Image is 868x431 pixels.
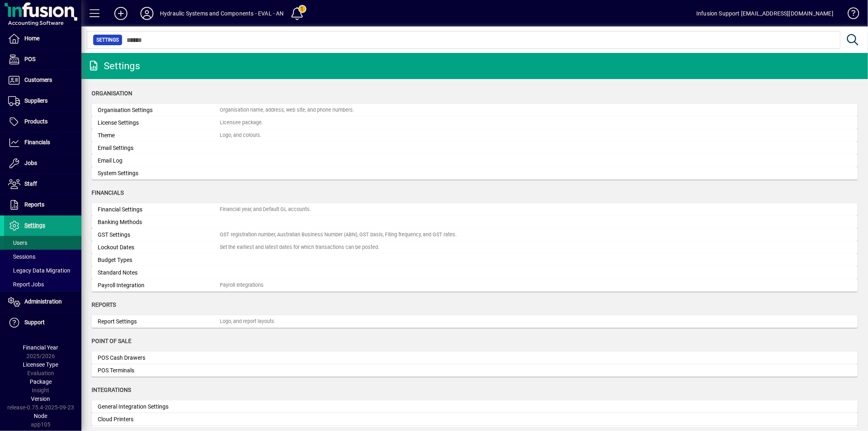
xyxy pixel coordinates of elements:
[98,169,220,178] div: System Settings
[24,97,48,104] span: Suppliers
[23,344,59,351] span: Financial Year
[92,301,116,308] span: Reports
[92,90,132,97] span: Organisation
[98,131,220,140] div: Theme
[4,132,81,153] a: Financials
[220,106,354,114] div: Organisation name, address, web site, and phone numbers.
[92,203,858,216] a: Financial SettingsFinancial year, and Default GL accounts.
[92,154,858,167] a: Email Log
[24,319,45,325] span: Support
[92,279,858,292] a: Payroll IntegrationPayroll Integrations
[24,139,50,145] span: Financials
[92,129,858,142] a: ThemeLogo, and colours.
[98,354,220,362] div: POS Cash Drawers
[98,144,220,152] div: Email Settings
[160,7,284,20] div: Hydraulic Systems and Components - EVAL - AN
[98,218,220,226] div: Banking Methods
[24,222,45,229] span: Settings
[220,132,261,139] div: Logo, and colours.
[98,119,220,127] div: License Settings
[8,281,44,288] span: Report Jobs
[220,119,263,127] div: Licensee package.
[24,160,37,166] span: Jobs
[92,142,858,154] a: Email Settings
[92,364,858,377] a: POS Terminals
[4,264,81,277] a: Legacy Data Migration
[4,49,81,70] a: POS
[92,189,124,196] span: Financials
[4,153,81,174] a: Jobs
[92,104,858,117] a: Organisation SettingsOrganisation name, address, web site, and phone numbers.
[108,6,134,21] button: Add
[92,338,131,344] span: Point of Sale
[220,244,379,251] div: Set the earliest and latest dates for which transactions can be posted.
[92,266,858,279] a: Standard Notes
[98,268,220,277] div: Standard Notes
[98,243,220,252] div: Lockout Dates
[24,180,37,187] span: Staff
[92,117,858,129] a: License SettingsLicensee package.
[23,361,59,368] span: Licensee Type
[4,174,81,194] a: Staff
[98,231,220,239] div: GST Settings
[34,413,48,419] span: Node
[4,312,81,333] a: Support
[92,315,858,328] a: Report SettingsLogo, and report layouts.
[4,195,81,215] a: Reports
[92,241,858,254] a: Lockout DatesSet the earliest and latest dates for which transactions can be posted.
[98,366,220,375] div: POS Terminals
[4,70,81,90] a: Customers
[92,229,858,241] a: GST SettingsGST registration number, Australian Business Number (ABN), GST basis, Filing frequenc...
[31,396,50,402] span: Version
[24,201,44,208] span: Reports
[87,59,140,73] div: Settings
[8,267,70,274] span: Legacy Data Migration
[24,118,48,125] span: Products
[4,236,81,250] a: Users
[4,112,81,132] a: Products
[98,256,220,264] div: Budget Types
[92,216,858,229] a: Banking Methods
[8,240,27,246] span: Users
[220,281,264,289] div: Payroll Integrations
[4,91,81,111] a: Suppliers
[134,6,160,21] button: Profile
[220,231,457,239] div: GST registration number, Australian Business Number (ABN), GST basis, Filing frequency, and GST r...
[98,281,220,290] div: Payroll Integration
[8,253,35,260] span: Sessions
[24,35,39,42] span: Home
[92,400,858,413] a: General Integration Settings
[98,415,220,424] div: Cloud Printers
[4,277,81,291] a: Report Jobs
[4,29,81,49] a: Home
[92,254,858,266] a: Budget Types
[696,7,833,20] div: Infusion Support [EMAIL_ADDRESS][DOMAIN_NAME]
[24,298,62,305] span: Administration
[24,56,35,62] span: POS
[92,167,858,180] a: System Settings
[98,402,220,411] div: General Integration Settings
[96,36,119,44] span: Settings
[220,206,311,213] div: Financial year, and Default GL accounts.
[98,205,220,214] div: Financial Settings
[4,292,81,312] a: Administration
[98,156,220,165] div: Email Log
[30,378,52,385] span: Package
[98,317,220,326] div: Report Settings
[4,250,81,264] a: Sessions
[842,2,858,28] a: Knowledge Base
[92,352,858,364] a: POS Cash Drawers
[92,413,858,426] a: Cloud Printers
[98,106,220,114] div: Organisation Settings
[92,387,131,393] span: Integrations
[24,77,52,83] span: Customers
[220,318,275,325] div: Logo, and report layouts.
